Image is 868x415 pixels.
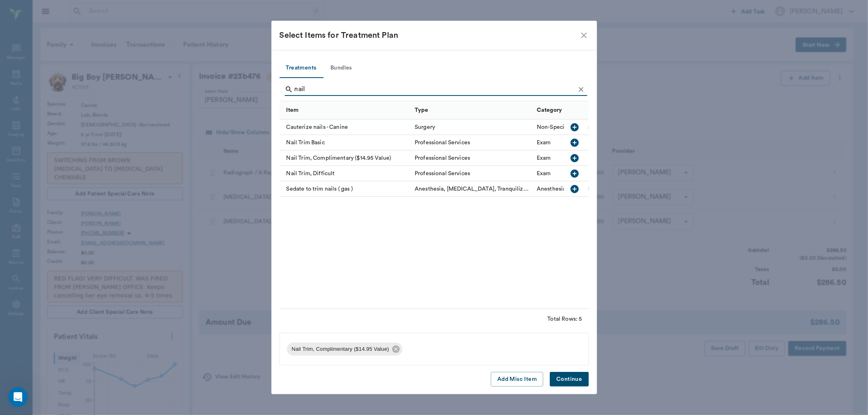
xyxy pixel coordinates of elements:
div: Nail Trim, Complimentary ($14.95 Value) [287,343,403,356]
div: Search [285,83,587,98]
div: Item [286,99,299,122]
button: Continue [550,372,588,387]
iframe: Intercom live chat [8,387,28,407]
div: Anesthesia, Sedatives, Tranquilizers [415,185,529,193]
div: Sedate to trim nails ( gas ) [280,181,411,197]
div: Anesthesia, Sedatives, Tranquilizers [537,185,651,193]
button: Add Misc Item [491,372,543,387]
div: Nail Trim, Complimentary ($14.95 Value) [280,150,411,166]
div: Exam [537,139,551,147]
div: Total Rows: 5 [548,315,582,323]
div: Exam [537,154,551,162]
button: Clear [575,83,587,96]
input: Find a treatment [295,83,575,96]
div: Cauterize nails - Canine [280,120,411,135]
button: Bundles [323,59,360,78]
div: Type [411,101,533,120]
div: Professional Services [415,139,470,147]
div: Non-Specialist Surgery [537,123,597,131]
div: Professional Services [415,154,470,162]
button: close [579,30,589,40]
div: Exam [537,169,551,178]
button: Treatments [280,59,323,78]
div: Category [533,101,655,120]
div: Type [415,99,429,122]
div: Nail Trim Basic [280,135,411,150]
div: Professional Services [415,169,470,178]
div: Surgery [415,123,435,131]
div: Select Items for Treatment Plan [280,29,579,42]
div: Item [280,101,411,120]
div: Nail Trim, Difficult [280,166,411,181]
span: Nail Trim, Complimentary ($14.95 Value) [287,345,394,353]
div: Category [537,99,562,122]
